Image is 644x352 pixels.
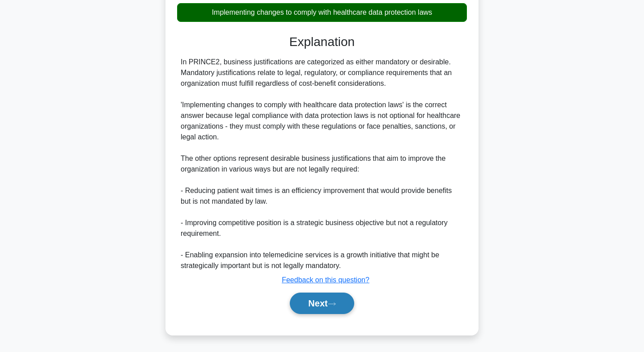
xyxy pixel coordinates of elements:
h3: Explanation [182,34,462,50]
div: In PRINCE2, business justifications are categorized as either mandatory or desirable. Mandatory j... [181,57,463,271]
div: Implementing changes to comply with healthcare data protection laws [177,3,467,22]
button: Next [290,293,354,314]
a: Feedback on this question? [282,276,369,284]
